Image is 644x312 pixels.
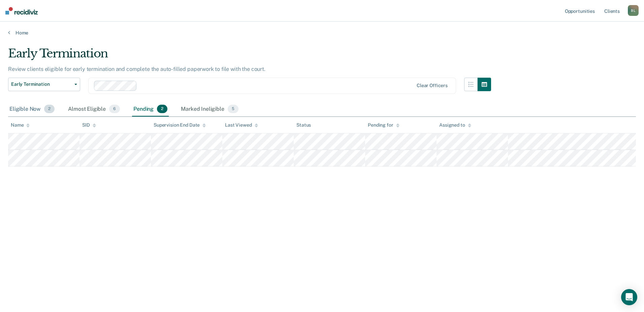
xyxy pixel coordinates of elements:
div: Assigned to [439,122,471,128]
div: Status [296,122,311,128]
div: Almost Eligible6 [67,102,121,117]
div: Clear officers [417,83,448,88]
div: SID [82,122,96,128]
div: Pending for [368,122,399,128]
div: Early Termination [8,47,491,66]
div: Eligible Now2 [8,102,56,117]
span: 2 [44,105,55,113]
div: Last Viewed [225,122,258,128]
div: Pending2 [132,102,169,117]
div: Name [11,122,30,128]
div: Marked Ineligible5 [180,102,240,117]
p: Review clients eligible for early termination and complete the auto-filled paperwork to file with... [8,66,265,72]
span: 2 [157,105,167,113]
button: Early Termination [8,78,80,91]
button: BL [628,5,639,16]
div: Supervision End Date [154,122,206,128]
div: B L [628,5,639,16]
a: Home [8,30,636,36]
img: Recidiviz [5,7,38,15]
span: Early Termination [11,81,72,87]
span: 6 [109,105,120,113]
div: Open Intercom Messenger [621,289,637,305]
span: 5 [228,105,238,113]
